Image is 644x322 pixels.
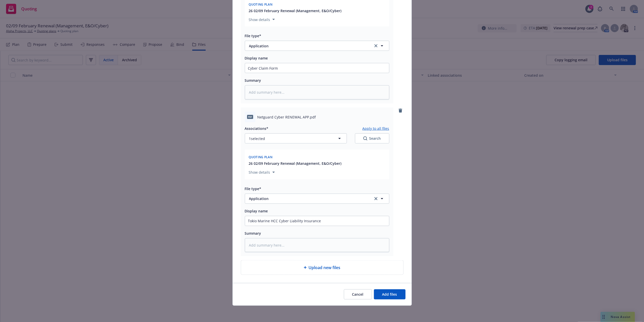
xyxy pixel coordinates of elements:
button: Cancel [344,289,372,299]
span: Associations* [245,126,269,131]
span: File type* [245,186,261,191]
div: Upload new files [241,260,403,275]
button: Add files [374,289,406,299]
div: Search [363,136,381,141]
button: Apply to all files [363,125,389,131]
span: Add files [382,292,397,297]
a: clear selection [373,43,379,49]
input: Add display name here... [245,63,389,73]
input: Add display name here... [245,216,389,226]
span: Quoting plan [249,2,273,7]
button: Show details [247,16,277,23]
button: SearchSearch [355,133,389,144]
a: remove [397,108,403,114]
svg: Search [363,136,367,140]
button: 1selected [245,133,347,144]
button: 26 02/09 February Renewal (Management, E&O/Cyber) [249,161,342,166]
span: Summary [245,231,261,236]
button: 26 02/09 February Renewal (Management, E&O/Cyber) [249,8,342,13]
span: Application [249,43,366,49]
span: Cancel [352,292,364,297]
span: pdf [247,115,253,119]
span: Quoting plan [249,155,273,159]
button: Applicationclear selection [245,41,389,51]
a: clear selection [373,196,379,202]
span: File type* [245,33,261,38]
span: Display name [245,209,268,213]
span: Summary [245,78,261,83]
button: Show details [247,169,277,175]
span: Display name [245,56,268,61]
button: Applicationclear selection [245,194,389,204]
span: Netguard Cyber RENEWAL APP.pdf [257,114,316,120]
span: Upload new files [309,265,341,271]
span: Application [249,196,366,201]
span: 1 selected [249,136,265,141]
